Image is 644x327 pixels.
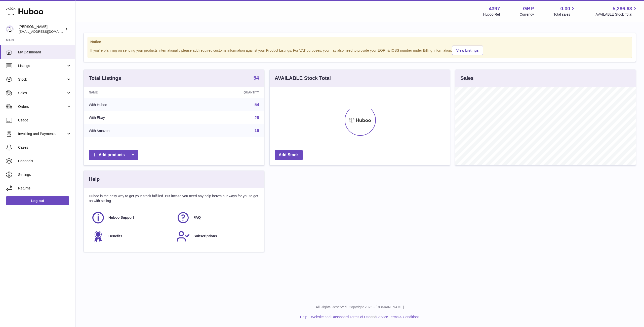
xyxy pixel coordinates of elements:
div: Currency [520,12,534,17]
a: 26 [255,116,259,120]
a: Service Terms & Conditions [376,315,420,319]
td: With Amazon [84,124,182,137]
span: 0.00 [560,5,570,12]
a: 5,286.63 AVAILABLE Stock Total [595,5,638,17]
a: Help [300,315,307,319]
a: 16 [255,128,259,133]
span: AVAILABLE Stock Total [595,12,638,17]
a: Add Stock [275,150,303,160]
span: Usage [18,118,71,123]
th: Name [84,87,182,98]
span: Invoicing and Payments [18,132,66,136]
div: [PERSON_NAME] [19,24,64,34]
a: 54 [255,103,259,107]
span: Channels [18,159,71,163]
span: FAQ [193,215,201,220]
span: My Dashboard [18,50,71,55]
h3: AVAILABLE Stock Total [275,75,331,82]
li: and [309,315,419,319]
img: drumnnbass@gmail.com [6,25,14,33]
span: Settings [18,172,71,177]
span: Returns [18,186,71,191]
span: Total sales [553,12,576,17]
span: Orders [18,104,66,109]
a: 0.00 Total sales [553,5,576,17]
span: Huboo Support [108,215,134,220]
span: Benefits [108,234,122,239]
td: With Ebay [84,111,182,124]
a: Add products [89,150,138,160]
span: Stock [18,77,66,82]
strong: Notice [90,40,629,44]
h3: Total Listings [89,75,121,82]
span: Subscriptions [193,234,217,239]
a: 54 [253,75,259,81]
span: [EMAIL_ADDRESS][DOMAIN_NAME] [19,29,74,34]
p: All Rights Reserved. Copyright 2025 - [DOMAIN_NAME] [79,305,640,310]
td: With Huboo [84,98,182,111]
strong: 54 [253,75,259,80]
a: Benefits [91,230,171,243]
a: FAQ [176,211,256,224]
th: Quantity [182,87,264,98]
h3: Sales [460,75,473,82]
p: Huboo is the easy way to get your stock fulfilled. But incase you need any help here's our ways f... [89,194,259,203]
strong: 4397 [489,5,500,12]
span: Listings [18,63,66,68]
div: If you're planning on sending your products internationally please add required customs informati... [90,45,629,55]
span: Sales [18,91,66,95]
strong: GBP [523,5,534,12]
a: View Listings [452,46,483,55]
a: Subscriptions [176,230,256,243]
a: Huboo Support [91,211,171,224]
h3: Help [89,176,100,183]
span: 5,286.63 [613,5,632,12]
span: Cases [18,145,71,150]
a: Website and Dashboard Terms of Use [311,315,370,319]
a: Log out [6,196,69,205]
div: Huboo Ref [483,12,500,17]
